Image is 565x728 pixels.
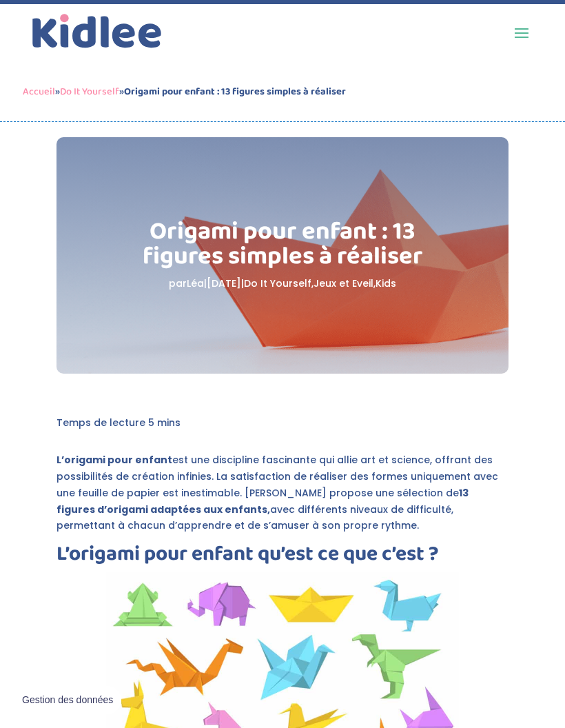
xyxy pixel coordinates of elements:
[56,486,469,516] strong: 13 figures d’origami adaptées aux enfants,
[23,83,55,100] a: Accueil
[14,686,121,715] button: Gestion des données
[207,276,241,290] span: [DATE]
[187,276,204,290] a: Léa
[60,83,119,100] a: Do It Yourself
[107,219,458,276] h1: Origami pour enfant : 13 figures simples à réaliser
[314,276,373,290] a: Jeux et Eveil
[124,83,346,100] strong: Origami pour enfant : 13 figures simples à réaliser
[56,544,508,572] h2: L’origami pour enfant qu’est ce que c’est ?
[22,694,113,707] span: Gestion des données
[376,276,396,290] a: Kids
[56,453,172,467] strong: L’origami pour enfant
[107,276,458,292] p: par | | , ,
[56,452,508,544] p: est une discipline fascinante qui allie art et science, offrant des possibilités de création infi...
[244,276,311,290] a: Do It Yourself
[23,83,346,100] span: » »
